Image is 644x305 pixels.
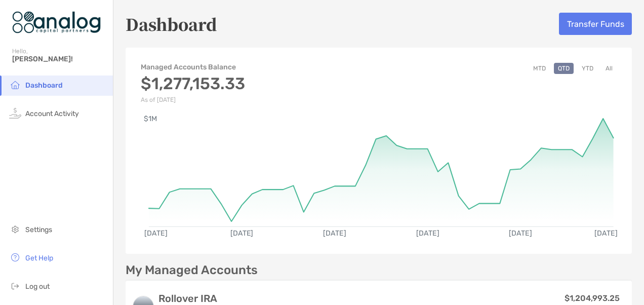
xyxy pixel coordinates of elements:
img: Zoe Logo [12,4,101,41]
span: Dashboard [25,81,63,90]
p: As of [DATE] [141,96,245,103]
span: Account Activity [25,109,79,118]
text: [DATE] [595,230,619,238]
text: [DATE] [416,230,439,238]
button: MTD [529,63,550,74]
p: My Managed Accounts [126,264,258,277]
span: Settings [25,225,52,234]
img: activity icon [9,107,21,119]
img: get-help icon [9,251,21,263]
span: [PERSON_NAME]! [12,55,107,63]
text: [DATE] [230,230,254,238]
text: [DATE] [509,230,533,238]
button: YTD [578,63,597,74]
p: $1,204,993.25 [565,292,620,304]
text: [DATE] [144,230,168,238]
h3: Rollover IRA [158,292,248,304]
span: Log out [25,282,50,291]
span: Get Help [25,254,53,262]
button: QTD [554,63,574,74]
h4: Managed Accounts Balance [141,63,245,71]
h3: $1,277,153.33 [141,74,245,93]
h5: Dashboard [126,12,217,35]
img: logout icon [9,280,21,292]
button: Transfer Funds [559,13,632,35]
text: $1M [144,115,157,123]
img: household icon [9,79,21,91]
button: All [601,63,617,74]
img: settings icon [9,223,21,235]
text: [DATE] [324,230,347,238]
